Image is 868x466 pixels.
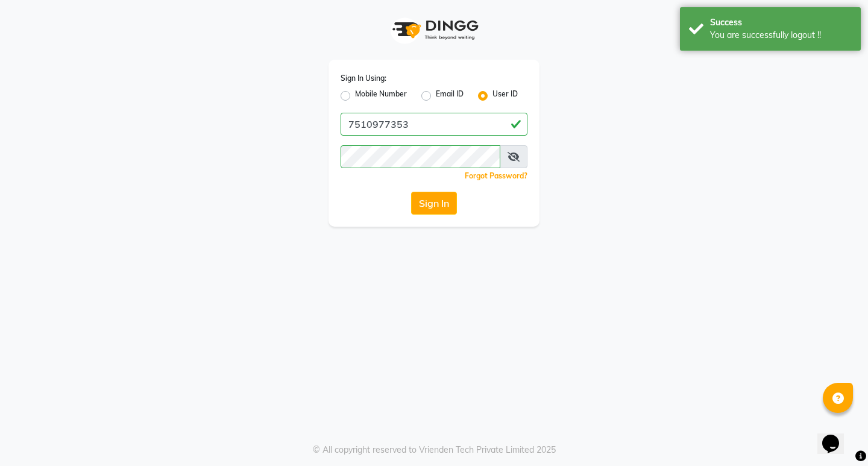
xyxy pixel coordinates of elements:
[411,192,457,215] button: Sign In
[492,89,518,103] label: User ID
[436,89,464,103] label: Email ID
[465,171,527,180] a: Forgot Password?
[341,113,527,136] input: Username
[710,29,852,42] div: You are successfully logout !!
[710,16,852,29] div: Success
[355,89,407,103] label: Mobile Number
[341,145,500,168] input: Username
[817,418,856,454] iframe: chat widget
[386,12,482,48] img: logo1.svg
[341,73,386,84] label: Sign In Using:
